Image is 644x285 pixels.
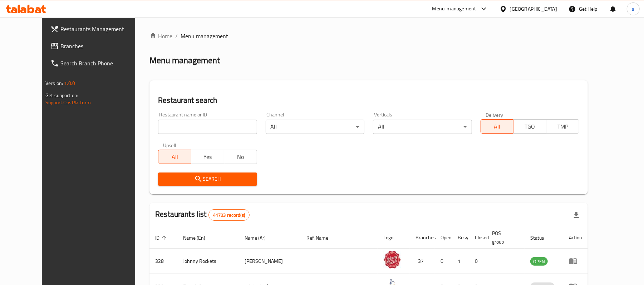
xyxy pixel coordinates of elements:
[155,209,250,221] h2: Restaurants list
[158,150,191,164] button: All
[183,234,215,242] span: Name (En)
[435,249,452,274] td: 0
[191,150,224,164] button: Yes
[158,95,579,106] h2: Restaurant search
[383,251,401,269] img: Johnny Rockets
[161,152,188,162] span: All
[45,55,149,72] a: Search Branch Phone
[194,152,221,162] span: Yes
[208,209,250,221] div: Total records count
[510,5,557,13] div: [GEOGRAPHIC_DATA]
[266,120,364,134] div: All
[410,227,435,249] th: Branches
[546,119,579,134] button: TMP
[149,55,220,66] h2: Menu management
[158,172,257,186] button: Search
[481,119,514,134] button: All
[452,227,469,249] th: Busy
[530,234,554,242] span: Status
[45,37,149,55] a: Branches
[484,121,511,132] span: All
[410,249,435,274] td: 37
[45,91,78,100] span: Get support on:
[569,257,582,265] div: Menu
[469,249,486,274] td: 0
[60,25,144,33] span: Restaurants Management
[307,234,338,242] span: Ref. Name
[469,227,486,249] th: Closed
[530,257,548,266] span: OPEN
[64,79,75,88] span: 1.0.0
[45,79,63,88] span: Version:
[45,98,91,107] a: Support.OpsPlatform
[60,59,144,67] span: Search Branch Phone
[164,175,251,184] span: Search
[435,227,452,249] th: Open
[632,5,634,13] span: s
[530,257,548,266] div: OPEN
[60,42,144,50] span: Branches
[149,249,177,274] td: 328
[245,234,275,242] span: Name (Ar)
[227,152,254,162] span: No
[432,5,476,13] div: Menu-management
[492,229,516,246] span: POS group
[175,32,178,40] li: /
[158,120,257,134] input: Search for restaurant name or ID..
[513,119,546,134] button: TGO
[516,121,544,132] span: TGO
[373,120,472,134] div: All
[378,227,410,249] th: Logo
[563,227,588,249] th: Action
[177,249,239,274] td: Johnny Rockets
[163,142,176,147] label: Upsell
[239,249,301,274] td: [PERSON_NAME]
[568,206,585,224] div: Export file
[149,32,172,40] a: Home
[45,20,149,37] a: Restaurants Management
[181,32,228,40] span: Menu management
[549,121,576,132] span: TMP
[149,32,588,40] nav: breadcrumb
[452,249,469,274] td: 1
[209,212,249,219] span: 41793 record(s)
[155,234,169,242] span: ID
[224,150,257,164] button: No
[486,112,503,117] label: Delivery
